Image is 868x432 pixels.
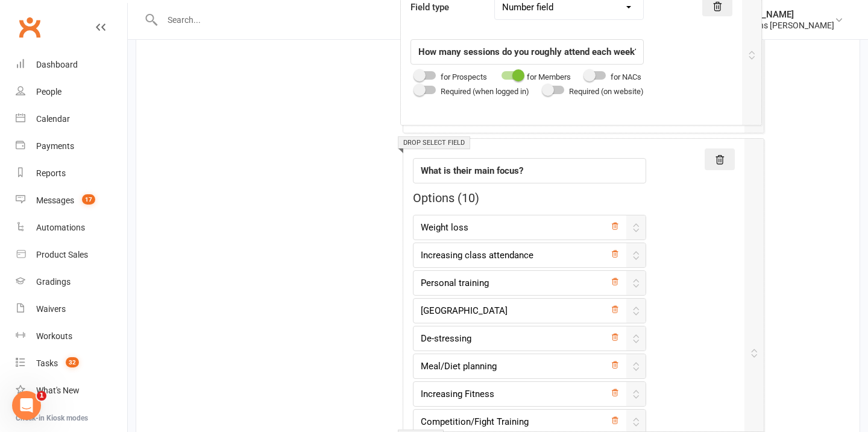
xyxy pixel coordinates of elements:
div: Gradings [36,277,71,287]
a: Gradings [16,268,127,296]
input: Search... [159,11,474,28]
div: HB [695,8,719,32]
a: What's New [16,377,127,404]
div: Calendar [36,114,70,124]
div: Champions [PERSON_NAME] [725,20,834,31]
a: Automations [16,214,127,241]
a: Messages 17 [16,187,127,214]
a: Waivers [16,296,127,323]
iframe: Intercom live chat [12,391,41,420]
a: Workouts [16,323,127,350]
div: Waivers [36,304,66,314]
a: Clubworx [14,12,45,42]
a: Tasks 32 [16,350,127,377]
a: Dashboard [16,51,127,78]
span: Add [511,15,526,25]
div: Reports [36,168,66,178]
a: People [16,78,127,106]
div: Dashboard [36,60,78,69]
span: 32 [66,357,79,367]
div: What's New [36,386,80,395]
span: 17 [82,194,95,205]
span: 1 [37,391,46,401]
div: Workouts [36,331,72,341]
div: Product Sales [36,250,88,259]
span: Settings [590,6,623,33]
div: People [36,87,61,97]
a: Reports [16,160,127,187]
a: Payments [16,133,127,160]
div: [PERSON_NAME] [725,9,834,20]
div: Tasks [36,358,58,368]
div: Automations [36,223,85,232]
a: Calendar [16,106,127,133]
div: Payments [36,141,74,151]
a: Product Sales [16,241,127,268]
button: Add [489,10,541,30]
div: Messages [36,195,74,205]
